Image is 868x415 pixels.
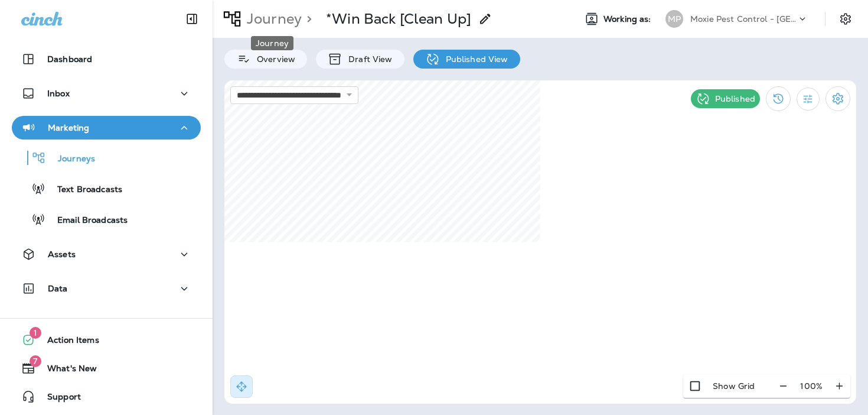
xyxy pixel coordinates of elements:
[12,277,201,300] button: Data
[175,7,208,31] button: Collapse Sidebar
[12,82,201,105] button: Inbox
[35,364,97,378] span: What's New
[47,54,92,64] p: Dashboard
[12,385,201,408] button: Support
[48,249,76,259] p: Assets
[12,176,201,201] button: Text Broadcasts
[12,145,201,170] button: Journeys
[251,36,293,50] div: Journey
[30,327,41,339] span: 1
[251,54,295,64] p: Overview
[825,86,850,111] button: Settings
[12,47,201,71] button: Dashboard
[12,242,201,266] button: Assets
[690,14,797,24] p: Moxie Pest Control - [GEOGRAPHIC_DATA]
[12,356,201,380] button: 7What's New
[440,54,508,64] p: Published View
[30,355,41,367] span: 7
[35,392,81,406] span: Support
[715,94,755,103] p: Published
[47,89,70,98] p: Inbox
[45,184,122,196] p: Text Broadcasts
[713,381,755,391] p: Show Grid
[35,335,99,349] span: Action Items
[835,8,856,30] button: Settings
[302,10,312,28] p: >
[665,10,683,28] div: MP
[326,10,471,28] p: *Win Back [Clean Up]
[45,215,128,226] p: Email Broadcasts
[242,10,302,28] p: Journey
[12,116,201,140] button: Marketing
[766,86,791,111] button: View Changelog
[800,381,823,391] p: 100 %
[48,123,89,132] p: Marketing
[48,284,68,293] p: Data
[12,328,201,352] button: 1Action Items
[12,207,201,232] button: Email Broadcasts
[342,54,392,64] p: Draft View
[46,154,95,165] p: Journeys
[603,14,654,24] span: Working as:
[797,87,820,111] button: Filter Statistics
